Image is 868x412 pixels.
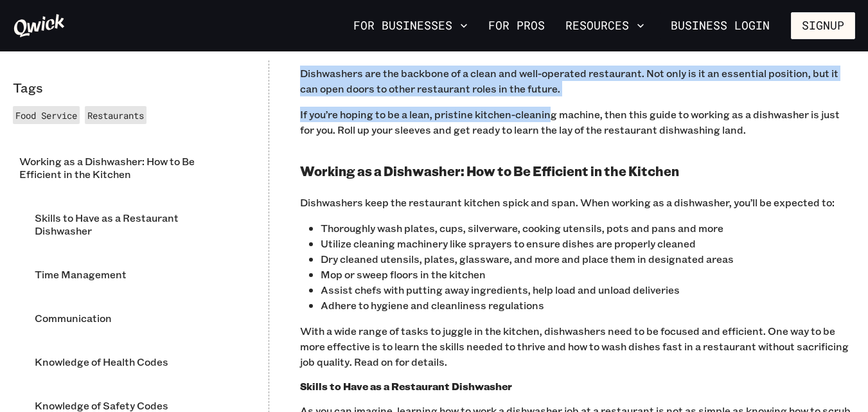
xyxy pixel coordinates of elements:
[348,15,473,37] button: For Businesses
[300,107,855,138] p: If you’re hoping to be a lean, pristine kitchen-cleaning machine, then this guide to working as a...
[660,12,781,39] a: Business Login
[87,109,144,121] span: Restaurants
[28,301,238,335] li: Communication
[13,80,238,96] p: Tags
[15,109,77,121] span: Food Service
[791,12,855,39] button: Signup
[321,220,855,236] p: Thoroughly wash plates, cups, silverware, cooking utensils, pots and pans and more
[321,251,855,267] p: Dry cleaned utensils, plates, glassware, and more and place them in designated areas
[300,163,855,179] h2: Working as a Dishwasher: How to Be Efficient in the Kitchen
[483,15,550,37] a: For Pros
[300,66,855,96] p: Dishwashers are the backbone of a clean and well-operated restaurant. Not only is it an essential...
[321,267,855,282] p: Mop or sweep floors in the kitchen
[300,380,855,393] h3: Skills to Have as a Restaurant Dishwasher
[560,15,650,37] button: Resources
[321,298,855,313] p: Adhere to hygiene and cleanliness regulations
[13,145,238,191] li: Working as a Dishwasher: How to Be Efficient in the Kitchen
[28,345,238,379] li: Knowledge of Health Codes
[300,323,855,370] p: ‍With a wide range of tasks to juggle in the kitchen, dishwashers need to be focused and efficien...
[321,282,855,298] p: Assist chefs with putting away ingredients, help load and unload deliveries
[321,236,855,251] p: Utilize cleaning machinery like sprayers to ensure dishes are properly cleaned
[28,258,238,291] li: Time Management
[300,195,855,210] p: Dishwashers keep the restaurant kitchen spick and span. When working as a dishwasher, you’ll be e...
[28,201,238,247] li: Skills to Have as a Restaurant Dishwasher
